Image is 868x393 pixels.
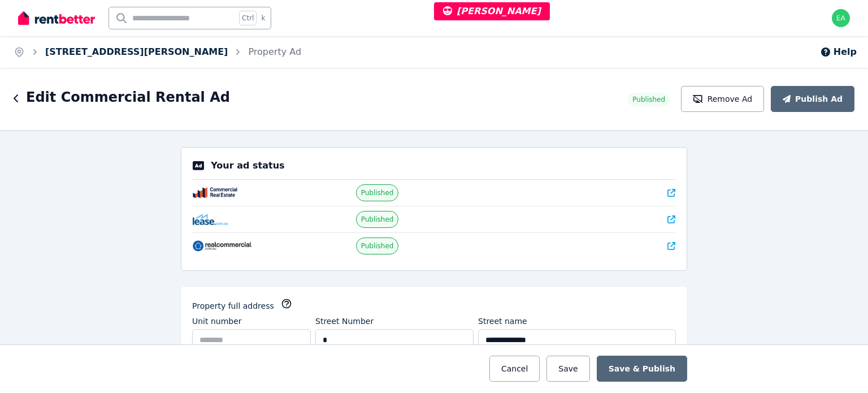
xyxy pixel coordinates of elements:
[361,241,394,251] span: Published
[193,187,237,198] img: CommercialRealEstate.com.au
[315,316,374,327] label: Street Number
[192,300,274,312] label: Property full address
[361,188,394,197] span: Published
[771,86,854,112] button: Publish Ad
[443,6,541,16] span: [PERSON_NAME]
[681,86,764,112] button: Remove Ad
[239,11,257,25] span: Ctrl
[597,356,687,382] button: Save & Publish
[193,214,228,225] img: Lease.com.au
[832,9,850,27] img: earl@rentbetter.com.au
[211,159,284,172] p: Your ad status
[45,46,228,57] a: [STREET_ADDRESS][PERSON_NAME]
[361,215,394,224] span: Published
[193,240,251,252] img: RealCommercial.com.au
[546,356,589,382] button: Save
[248,46,301,57] a: Property Ad
[489,356,540,382] button: Cancel
[18,10,95,27] img: RentBetter
[478,316,527,327] label: Street name
[26,88,230,106] h1: Edit Commercial Rental Ad
[632,95,665,104] span: Published
[192,316,242,327] label: Unit number
[261,14,265,23] span: k
[820,45,857,59] button: Help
